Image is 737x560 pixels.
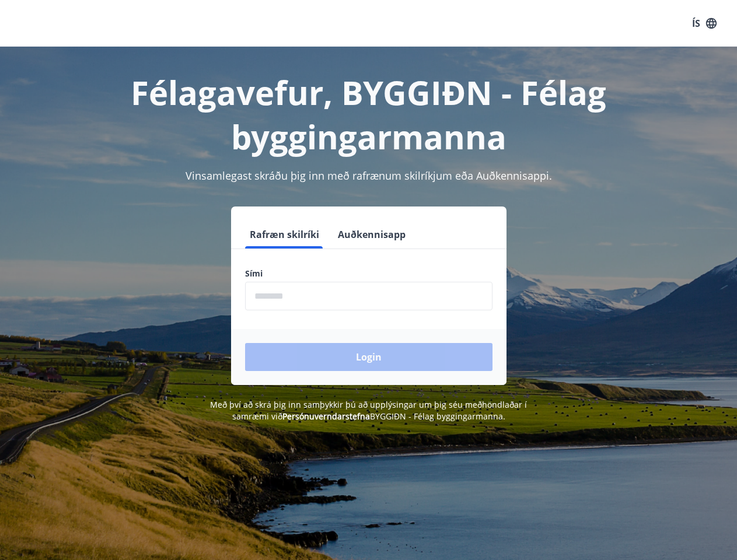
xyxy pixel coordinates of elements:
h1: Félagavefur, BYGGIÐN - Félag byggingarmanna [14,70,723,159]
label: Sími [245,268,493,279]
a: Persónuverndarstefna [282,411,370,422]
button: ÍS [686,13,723,34]
button: Auðkennisapp [333,220,410,249]
span: Með því að skrá þig inn samþykkir þú að upplýsingar um þig séu meðhöndlaðar í samræmi við BYGGIÐN... [210,399,527,422]
button: Rafræn skilríki [245,220,324,249]
span: Vinsamlegast skráðu þig inn með rafrænum skilríkjum eða Auðkennisappi. [186,169,552,183]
